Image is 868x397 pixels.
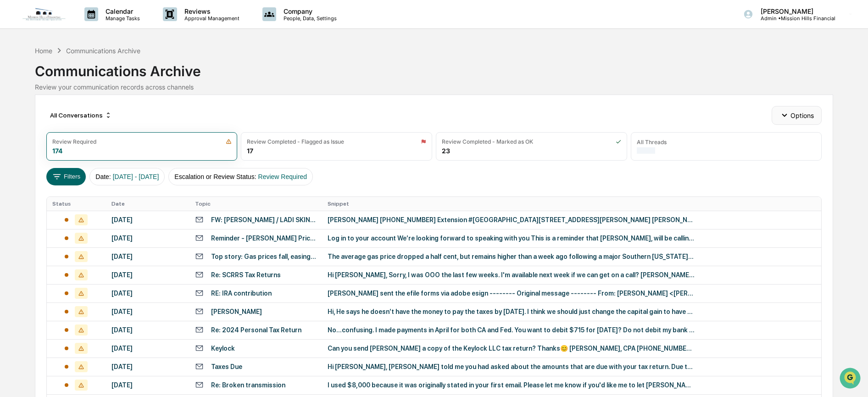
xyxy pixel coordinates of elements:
[6,112,63,129] a: 🖐️Preclearance
[111,326,184,334] div: [DATE]
[616,139,621,145] img: icon
[421,139,426,145] img: icon
[168,168,313,185] button: Escalation or Review Status:Review Required
[31,70,150,79] div: Start new chat
[18,133,58,142] span: Data Lookup
[247,138,344,145] div: Review Completed - Flagged as Issue
[322,197,821,211] th: Snippet
[211,363,242,370] div: Taxes Due
[328,326,695,334] div: No...confusing. I made payments in April for both CA and Fed. You want to debit $715 for [DATE]? ...
[177,15,244,22] p: Approval Management
[46,168,86,185] button: Filters
[9,134,17,141] div: 🔎
[211,235,317,242] div: Reminder - [PERSON_NAME] Price: Appointment Confirmation
[753,15,835,22] p: Admin • Mission Hills Financial
[328,253,695,260] div: The average gas price dropped a half cent, but remains higher than a week ago following a major S...
[442,138,533,145] div: Review Completed - Marked as OK
[111,363,184,370] div: [DATE]
[113,173,159,180] span: [DATE] - [DATE]
[637,139,667,145] div: All Threads
[65,155,111,162] a: Powered byPylon
[46,108,116,123] div: All Conversations
[226,139,232,145] img: icon
[211,326,301,334] div: Re: 2024 Personal Tax Return
[106,197,189,211] th: Date
[111,308,184,315] div: [DATE]
[111,271,184,279] div: [DATE]
[9,117,17,124] div: 🖐️
[189,197,322,211] th: Topic
[211,308,262,315] div: [PERSON_NAME]
[753,7,835,15] p: [PERSON_NAME]
[63,112,117,129] a: 🗄️Attestations
[772,106,822,124] button: Options
[156,73,167,84] button: Start new chat
[111,345,184,352] div: [DATE]
[211,290,272,297] div: RE: IRA contribution
[98,15,145,22] p: Manage Tasks
[6,129,61,146] a: 🔎Data Lookup
[89,168,165,185] button: Date:[DATE] - [DATE]
[35,83,834,91] div: Review your communication records across channels
[328,235,695,242] div: Log in to your account We’re looking forward to speaking with you This is a reminder that [PERSON...
[47,197,106,211] th: Status
[111,381,184,389] div: [DATE]
[442,147,450,155] div: 23
[328,271,695,279] div: Hi [PERSON_NAME], Sorry, I was OOO the last few weeks. I'm available next week if we can get on a...
[839,367,863,391] iframe: Open customer support
[9,19,167,34] p: How can we help?
[9,70,26,87] img: 1746055101610-c473b297-6a78-478c-a979-82029cc54cd1
[52,138,96,145] div: Review Required
[66,47,140,55] div: Communications Archive
[177,7,244,15] p: Reviews
[111,216,184,224] div: [DATE]
[328,381,695,389] div: I used $8,000 because it was originally stated in your first email. Please let me know if you'd l...
[67,117,74,124] div: 🗄️
[111,235,184,242] div: [DATE]
[98,7,145,15] p: Calendar
[328,363,695,370] div: Hi [PERSON_NAME], [PERSON_NAME] told me you had asked about the amounts that are due with your ta...
[328,308,695,315] div: Hi, He says he doesn’t have the money to pay the taxes by [DATE]. I think we should just change t...
[211,253,317,260] div: Top story: Gas prices fall, easing fears that refinery fire...
[247,147,253,155] div: 17
[22,7,66,21] img: logo
[328,290,695,297] div: [PERSON_NAME] sent the efile forms via adobe esign -------- Original message -------- From: [PERS...
[276,7,341,15] p: Company
[35,56,834,79] div: Communications Archive
[111,253,184,260] div: [DATE]
[76,116,114,125] span: Attestations
[111,290,184,297] div: [DATE]
[276,15,341,22] p: People, Data, Settings
[211,216,317,224] div: FW: [PERSON_NAME] / LADI SKIN SD
[211,381,285,389] div: Re: Broken transmission
[211,271,281,279] div: Re: SCRRS Tax Returns
[211,345,235,352] div: Keylock
[35,47,52,55] div: Home
[18,116,59,125] span: Preclearance
[31,79,116,87] div: We're available if you need us!
[328,345,695,352] div: Can you send [PERSON_NAME] a copy of the Keylock LLC tax return? Thanks😊 [PERSON_NAME], CPA [PHON...
[328,216,695,224] div: [PERSON_NAME] [PHONE_NUMBER] Extension #[GEOGRAPHIC_DATA][STREET_ADDRESS][PERSON_NAME] [PERSON_NA...
[52,147,62,155] div: 174
[91,156,111,162] span: Pylon
[258,173,307,180] span: Review Required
